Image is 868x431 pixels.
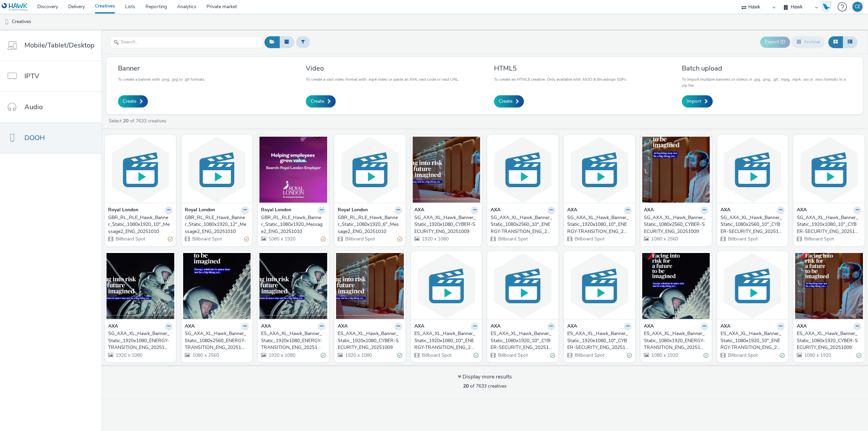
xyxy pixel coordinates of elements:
[192,236,222,242] span: Billboard Spot
[344,352,372,358] span: 1920 x 1080
[397,352,402,359] div: Valid
[244,236,249,243] div: Partially valid
[721,207,730,214] strong: AXA
[491,323,500,331] strong: AXA
[338,214,399,235] div: GBR_RL_RLE_Hawk_Banner_Static_1080x1920_6"_Message2_ENG_20251010
[414,330,476,351] div: ES_AXA_XL_Hawk_Banner_Static_1920x1080_10"_ENERGY-TRANSITION_ENG_20251009
[110,36,263,48] input: Search...
[108,214,173,235] a: GBR_RL_RLE_Hawk_Banner_Static_1080x1920_10"_Message2_ENG_20251010
[727,236,758,242] span: Billboard Spot
[118,76,205,82] p: To create a banner with .png, .jpg or .gif formats.
[115,352,142,358] span: 1920 x 1080
[797,330,859,351] div: ES_AXA_XL_Hawk_Banner_Static_1080x1920_CYBER-SECURITY_ENG_20251009
[259,137,327,203] img: GBR_RL_RLE_Hawk_Banner_Static_1080x1920_Message2_ENG_20251010 visual
[804,352,831,358] span: 1080 x 1920
[566,253,633,319] img: ES_AXA_XL_Hawk_Banner_Static_1920x1080_10"_CYBER-SECURITY_ENG_20251009 visual
[821,1,831,12] img: Hawk Academy
[108,323,118,331] strong: AXA
[721,330,782,351] div: ES_AXA_XL_Hawk_Banner_Static_1080x1920_10"_ENERGY-TRANSITION_ENG_20251009
[574,236,605,242] span: Billboard Spot
[2,3,28,11] img: undefined Logo
[719,253,787,319] img: ES_AXA_XL_Hawk_Banner_Static_1080x1920_10"_ENERGY-TRANSITION_ENG_20251009 visual
[3,19,10,25] img: dooh
[567,330,629,351] div: ES_AXA_XL_Hawk_Banner_Static_1920x1080_10"_CYBER-SECURITY_ENG_20251009
[414,330,479,351] a: ES_AXA_XL_Hawk_Banner_Static_1920x1080_10"_ENERGY-TRANSITION_ENG_20251009
[567,330,632,351] a: ES_AXA_XL_Hawk_Banner_Static_1920x1080_10"_CYBER-SECURITY_ENG_20251009
[795,137,863,203] img: SG_AXA_XL_Hawk_Banner_Static_1920x1080_10"_CYBER-SECURITY_ENG_20251009 visual
[185,330,246,351] div: SG_AXA_XL_Hawk_Banner_Static_1080x2560_ENERGY-TRANSITION_ENG_20251009
[651,236,678,242] span: 1080 x 2560
[494,64,626,73] h3: HTML5
[108,330,173,351] a: SG_AXA_XL_Hawk_Banner_Static_1920x1080_ENERGY-TRANSITION_ENG_20251009
[704,352,708,359] div: Valid
[344,236,375,242] span: Billboard Spot
[268,352,295,358] span: 1920 x 1080
[259,253,327,319] img: ES_AXA_XL_Hawk_Banner_Static_1920x1080_ENERGY-TRANSITION_ENG_20251009 visual
[795,253,863,319] img: ES_AXA_XL_Hawk_Banner_Static_1080x1920_CYBER-SECURITY_ENG_20251009 visual
[644,214,706,235] div: SG_AXA_XL_Hawk_Banner_Static_1080x2560_CYBER-SECURITY_ENG_20251009
[856,352,861,359] div: Valid
[566,137,633,203] img: SG_AXA_XL_Hawk_Banner_Static_1920x1080_10"_ENERGY-TRANSITION_ENG_20251009 visual
[185,330,249,351] a: SG_AXA_XL_Hawk_Banner_Static_1080x2560_ENERGY-TRANSITION_ENG_20251009
[644,323,654,331] strong: AXA
[687,98,701,105] span: Import
[185,214,246,235] div: GBR_RL_RLE_Hawk_Banner_Static_1080x1920_12"_Message2_ENG_20251010
[306,64,459,73] h3: Video
[682,95,713,107] a: Import
[413,137,480,203] img: SG_AXA_XL_Hawk_Banner_Static_1920x1080_CYBER-SECURITY_ENG_20251009 visual
[106,137,174,203] img: GBR_RL_RLE_Hawk_Banner_Static_1080x1920_10"_Message2_ENG_20251010 visual
[644,214,708,235] a: SG_AXA_XL_Hawk_Banner_Static_1080x2560_CYBER-SECURITY_ENG_20251009
[306,95,336,107] a: Create
[642,253,710,319] img: ES_AXA_XL_Hawk_Banner_Static_1080x1920_ENERGY-TRANSITION_ENG_20251009 visual
[414,214,476,235] div: SG_AXA_XL_Hawk_Banner_Static_1920x1080_CYBER-SECURITY_ENG_20251009
[414,207,424,214] strong: AXA
[644,330,708,351] a: ES_AXA_XL_Hawk_Banner_Static_1080x1920_ENERGY-TRANSITION_ENG_20251009
[797,214,861,235] a: SG_AXA_XL_Hawk_Banner_Static_1920x1080_10"_CYBER-SECURITY_ENG_20251009
[780,352,785,359] div: Valid
[491,330,552,351] div: ES_AXA_XL_Hawk_Banner_Static_1080x1920_10"_CYBER-SECURITY_ENG_20251009
[574,352,605,358] span: Billboard Spot
[108,330,170,351] div: SG_AXA_XL_Hawk_Banner_Static_1920x1080_ENERGY-TRANSITION_ENG_20251009
[721,323,730,331] strong: AXA
[644,330,706,351] div: ES_AXA_XL_Hawk_Banner_Static_1080x1920_ENERGY-TRANSITION_ENG_20251009
[491,214,555,235] a: SG_AXA_XL_Hawk_Banner_Static_1080x2560_10"_ENERGY-TRANSITION_ENG_20251009
[123,98,136,105] span: Create
[321,236,325,243] div: Partially valid
[843,36,857,48] button: Table
[797,214,859,235] div: SG_AXA_XL_Hawk_Banner_Static_1920x1080_10"_CYBER-SECURITY_ENG_20251009
[421,352,452,358] span: Billboard Spot
[108,214,170,235] div: GBR_RL_RLE_Hawk_Banner_Static_1080x1920_10"_Message2_ENG_20251010
[491,207,500,214] strong: AXA
[24,40,95,50] span: Mobile/Tablet/Desktop
[336,137,404,203] img: GBR_RL_RLE_Hawk_Banner_Static_1080x1920_6"_Message2_ENG_20251010 visual
[115,236,145,242] span: Billboard Spot
[108,207,138,214] strong: Royal London
[644,207,654,214] strong: AXA
[338,323,348,331] strong: AXA
[414,323,424,331] strong: AXA
[261,330,325,351] a: ES_AXA_XL_Hawk_Banner_Static_1920x1080_ENERGY-TRANSITION_ENG_20251009
[499,98,512,105] span: Create
[24,71,39,81] span: IPTV
[682,76,851,89] p: To import multiple banners or videos in .jpg, .png, .gif, .mpg, .mp4, .avi or .mov formats in a z...
[261,214,325,235] a: GBR_RL_RLE_Hawk_Banner_Static_1080x1920_Message2_ENG_20251010
[494,76,626,82] p: To create an HTML5 creative. Only available with AIOO & Broadsign SSPs
[721,214,782,235] div: SG_AXA_XL_Hawk_Banner_Static_1080x2560_10"_CYBER-SECURITY_ENG_20251009
[627,352,632,359] div: Valid
[192,352,219,358] span: 1080 x 2560
[185,214,249,235] a: GBR_RL_RLE_Hawk_Banner_Static_1080x1920_12"_Message2_ENG_20251010
[463,383,469,389] strong: 20
[338,330,402,351] a: ES_AXA_XL_Hawk_Banner_Static_1920x1080_CYBER-SECURITY_ENG_20251009
[261,323,271,331] strong: AXA
[311,98,324,105] span: Create
[261,214,323,235] div: GBR_RL_RLE_Hawk_Banner_Static_1080x1920_Message2_ENG_20251010
[118,64,205,73] h3: Banner
[397,236,402,243] div: Partially valid
[118,95,148,107] a: Create
[168,236,173,243] div: Partially valid
[336,253,404,319] img: ES_AXA_XL_Hawk_Banner_Static_1920x1080_CYBER-SECURITY_ENG_20251009 visual
[494,95,524,107] a: Create
[797,207,807,214] strong: AXA
[821,1,834,12] a: Hawk Academy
